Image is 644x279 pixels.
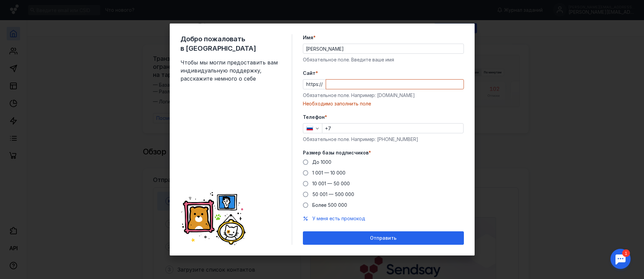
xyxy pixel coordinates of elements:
[370,235,396,241] span: Отправить
[312,202,347,208] span: Более 500 000
[180,58,281,83] span: Чтобы мы могли предоставить вам индивидуальную поддержку, расскажите немного о себе
[312,216,365,221] span: У меня есть промокод
[180,34,281,53] span: Добро пожаловать в [GEOGRAPHIC_DATA]
[312,170,345,176] span: 1 001 — 10 000
[303,100,464,107] div: Необходимо заполнить поле
[303,231,464,245] button: Отправить
[15,4,23,11] div: 1
[312,159,331,165] span: До 1000
[303,34,313,41] span: Имя
[312,191,354,197] span: 50 001 — 500 000
[303,56,464,63] div: Обязательное поле. Введите ваше имя
[303,92,464,99] div: Обязательное поле. Например: [DOMAIN_NAME]
[303,70,316,77] span: Cайт
[312,215,365,222] button: У меня есть промокод
[303,149,369,156] span: Размер базы подписчиков
[303,136,464,143] div: Обязательное поле. Например: [PHONE_NUMBER]
[312,181,350,186] span: 10 001 — 50 000
[303,114,325,121] span: Телефон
